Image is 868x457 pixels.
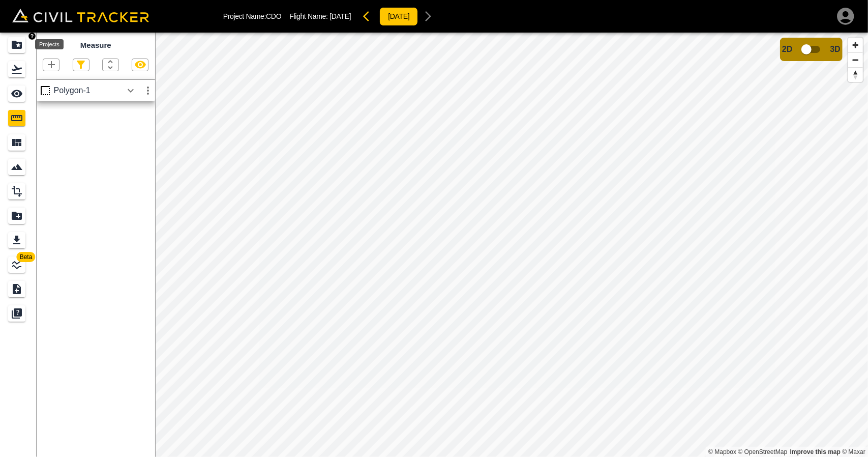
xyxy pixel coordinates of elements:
div: Projects [35,39,64,49]
a: Mapbox [708,448,736,455]
button: [DATE] [379,7,418,26]
p: Flight Name: [289,12,351,20]
button: Reset bearing to north [848,67,863,82]
p: Project Name: CDO [223,12,282,20]
canvas: Map [155,33,868,457]
button: Zoom out [848,52,863,67]
a: Map feedback [790,448,841,455]
img: Civil Tracker [12,9,149,23]
a: Maxar [842,448,865,455]
span: 3D [830,45,841,54]
span: [DATE] [330,12,351,20]
button: Zoom in [848,38,863,52]
span: 2D [782,45,792,54]
a: OpenStreetMap [738,448,788,455]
